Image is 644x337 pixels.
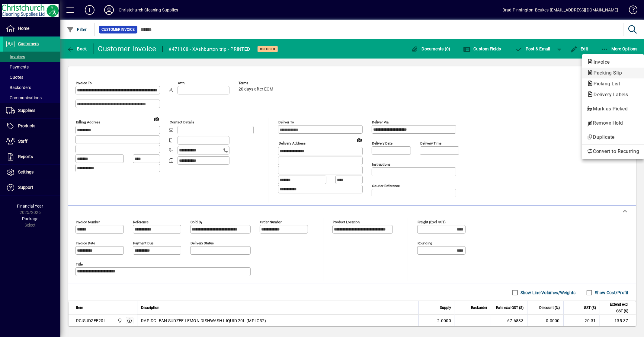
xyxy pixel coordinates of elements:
[587,81,623,87] span: Picking List
[587,92,631,97] span: Delivery Labels
[587,105,639,113] span: Mark as Picked
[587,59,613,65] span: Invoice
[587,70,625,76] span: Packing Slip
[587,134,639,141] span: Duplicate
[587,119,639,127] span: Remove Hold
[587,148,639,155] span: Convert to Recurring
